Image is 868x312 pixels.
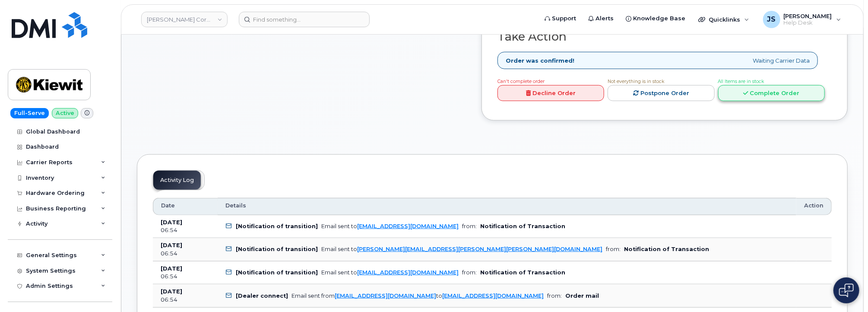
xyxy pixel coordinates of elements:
span: Knowledge Base [633,14,685,23]
a: Alerts [582,10,620,27]
span: from: [547,293,562,299]
span: All Items are in stock [718,79,764,84]
a: [EMAIL_ADDRESS][DOMAIN_NAME] [357,223,459,229]
b: [DATE] [161,288,182,295]
span: Date [161,202,175,210]
span: JS [767,14,776,25]
a: Postpone Order [608,85,714,101]
div: 06:54 [161,250,210,258]
h2: Take Action [497,30,825,43]
b: [DATE] [161,265,182,272]
span: [PERSON_NAME] [784,13,832,19]
div: 06:54 [161,226,210,234]
div: Waiting Carrier Data [497,52,818,70]
a: [EMAIL_ADDRESS][DOMAIN_NAME] [357,269,459,276]
span: Can't complete order [497,79,545,84]
strong: Order was confirmed! [506,57,574,65]
b: Notification of Transaction [480,269,565,276]
b: [Notification of transition] [236,223,318,229]
span: Quicklinks [709,16,740,23]
input: Find something... [239,12,370,27]
div: Email sent from to [291,293,544,299]
b: Notification of Transaction [624,246,709,252]
b: Notification of Transaction [480,223,565,229]
div: 06:54 [161,273,210,280]
span: from: [462,269,477,276]
b: [Notification of transition] [236,246,318,252]
div: Email sent to [321,269,459,276]
b: [DATE] [161,219,182,226]
div: Email sent to [321,246,602,252]
th: Action [796,198,832,215]
a: Complete Order [718,85,825,101]
a: Kiewit Corporation [141,12,228,27]
span: Help Desk [784,19,832,26]
span: from: [606,246,621,252]
a: [PERSON_NAME][EMAIL_ADDRESS][PERSON_NAME][PERSON_NAME][DOMAIN_NAME] [357,246,602,252]
div: 06:54 [161,296,210,304]
a: Support [539,10,582,27]
div: Quicklinks [692,11,755,28]
span: Details [225,202,246,210]
a: [EMAIL_ADDRESS][DOMAIN_NAME] [442,293,544,299]
b: Order mail [565,293,599,299]
div: Email sent to [321,223,459,229]
span: Not everything is in stock [608,79,664,84]
b: [Notification of transition] [236,269,318,276]
a: Decline Order [497,85,604,101]
b: [DATE] [161,242,182,248]
span: from: [462,223,477,229]
a: [EMAIL_ADDRESS][DOMAIN_NAME] [335,293,436,299]
b: [Dealer connect] [236,293,288,299]
span: Alerts [596,14,614,23]
div: Jacob Shepherd [757,11,847,28]
img: Open chat [839,283,854,297]
a: Knowledge Base [620,10,691,27]
span: Support [552,14,576,23]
